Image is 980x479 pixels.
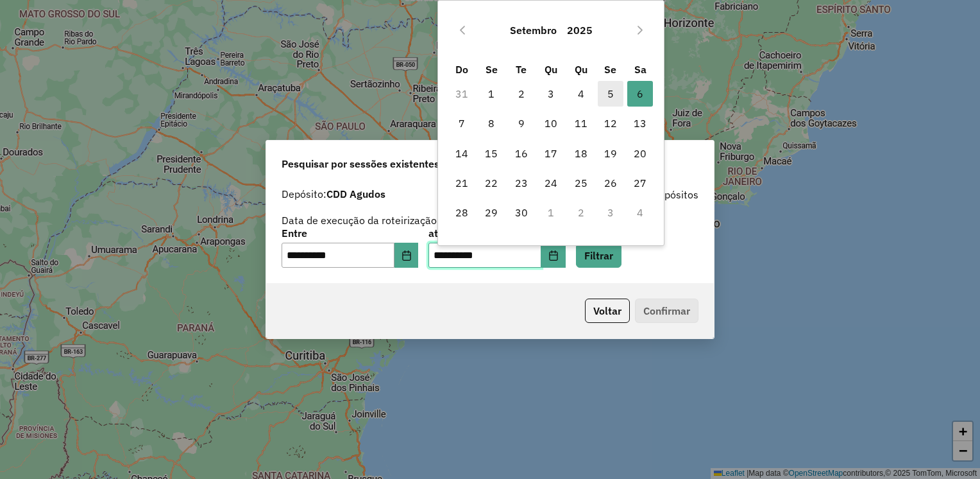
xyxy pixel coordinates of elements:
span: 25 [568,170,594,196]
td: 15 [477,139,506,168]
span: 4 [568,81,594,107]
span: 16 [509,141,534,166]
label: Data de execução da roteirização: [282,213,440,228]
td: 11 [566,109,595,138]
td: 4 [625,198,655,227]
td: 9 [507,109,536,138]
button: Choose Date [394,243,419,268]
td: 10 [536,109,566,138]
td: 13 [625,109,655,138]
span: 5 [598,81,623,107]
span: 17 [538,141,564,166]
td: 16 [507,139,536,168]
span: 10 [538,110,564,136]
span: 15 [478,141,504,166]
td: 29 [477,198,506,227]
td: 6 [625,79,655,109]
td: 1 [477,79,506,109]
span: 11 [568,110,594,136]
span: 8 [478,110,504,136]
button: Choose Year [562,15,598,46]
td: 17 [536,139,566,168]
td: 19 [596,139,625,168]
td: 1 [536,198,566,227]
span: 22 [478,170,504,196]
td: 3 [536,79,566,109]
span: 30 [509,200,534,225]
span: 14 [449,141,475,166]
td: 20 [625,139,655,168]
button: Next Month [630,20,650,40]
span: 23 [509,170,534,196]
span: 9 [509,110,534,136]
label: Entre [282,225,418,241]
label: Depósito: [282,186,385,202]
span: Te [516,63,527,76]
span: 24 [538,170,564,196]
td: 27 [625,168,655,198]
span: 19 [598,141,623,166]
td: 12 [596,109,625,138]
td: 21 [447,168,477,198]
td: 18 [566,139,595,168]
td: 2 [566,198,595,227]
span: 3 [538,81,564,107]
button: Voltar [585,299,630,323]
td: 23 [507,168,536,198]
span: Pesquisar por sessões existentes [282,156,439,171]
span: 18 [568,141,594,166]
button: Choose Month [505,15,562,46]
span: 13 [627,110,653,136]
span: 7 [449,110,475,136]
button: Choose Date [541,243,566,268]
span: Qu [545,63,557,76]
span: 29 [478,200,504,225]
label: até [428,225,565,241]
span: 2 [509,81,534,107]
td: 28 [447,198,477,227]
span: Se [604,63,616,76]
button: Previous Month [452,20,473,40]
span: 6 [627,81,653,107]
span: Sa [634,63,646,76]
td: 31 [447,79,477,109]
td: 5 [596,79,625,109]
td: 4 [566,79,595,109]
span: Qu [575,63,587,76]
td: 2 [507,79,536,109]
strong: CDD Agudos [326,187,385,200]
span: 28 [449,200,475,225]
span: 12 [598,110,623,136]
span: 1 [478,81,504,107]
td: 30 [507,198,536,227]
td: 7 [447,109,477,138]
td: 8 [477,109,506,138]
td: 24 [536,168,566,198]
button: Filtrar [576,243,621,268]
td: 26 [596,168,625,198]
span: Se [486,63,498,76]
span: 26 [598,170,623,196]
td: 14 [447,139,477,168]
span: 27 [627,170,653,196]
td: 22 [477,168,506,198]
td: 3 [596,198,625,227]
span: 21 [449,170,475,196]
td: 25 [566,168,595,198]
span: Do [455,63,468,76]
span: 20 [627,141,653,166]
